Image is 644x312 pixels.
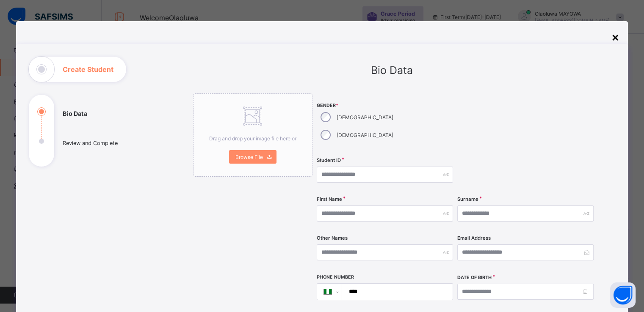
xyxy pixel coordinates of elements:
button: Open asap [610,282,636,308]
span: Gender [317,103,453,108]
label: Surname [457,196,478,202]
span: Browse File [235,154,263,160]
label: [DEMOGRAPHIC_DATA] [337,132,393,138]
div: Drag and drop your image file here orBrowse File [193,93,312,177]
h1: Create Student [63,66,113,73]
span: Bio Data [371,64,413,77]
label: First Name [317,196,342,202]
label: Email Address [457,235,491,241]
div: × [611,30,619,44]
label: Phone Number [317,274,354,280]
span: Drag and drop your image file here or [209,135,296,142]
label: Other Names [317,235,348,241]
label: Student ID [317,157,341,163]
label: [DEMOGRAPHIC_DATA] [337,114,393,120]
label: Date of Birth [457,275,492,280]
